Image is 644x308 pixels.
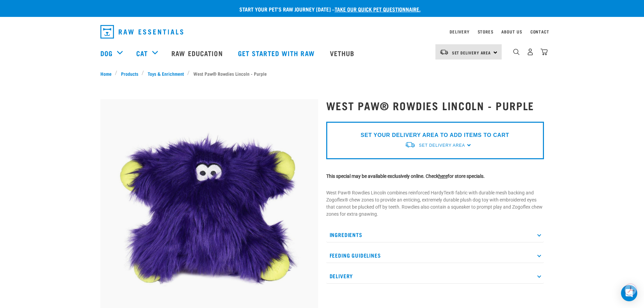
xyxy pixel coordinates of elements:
[100,70,544,77] nav: breadcrumbs
[530,30,549,33] a: Contact
[165,40,231,67] a: Raw Education
[323,40,363,67] a: Vethub
[100,70,115,77] a: Home
[117,70,142,77] a: Products
[527,48,534,55] img: user.png
[439,49,449,55] img: van-moving.png
[326,268,544,284] p: Delivery
[335,7,421,10] a: take our quick pet questionnaire.
[450,30,469,33] a: Delivery
[501,30,522,33] a: About Us
[100,25,183,39] img: Raw Essentials Logo
[326,173,485,179] strong: This special may be available exclusively online. Check for store specials.
[361,131,509,139] p: SET YOUR DELIVERY AREA TO ADD ITEMS TO CART
[419,143,465,148] span: Set Delivery Area
[326,248,544,263] p: Feeding Guidelines
[326,227,544,242] p: Ingredients
[231,40,323,67] a: Get started with Raw
[452,51,491,54] span: Set Delivery Area
[621,285,637,301] div: Open Intercom Messenger
[100,48,113,58] a: Dog
[326,189,544,218] p: West Paw® Rowdies Lincoln combines reinforced HardyTex® fabric with durable mesh backing and Zogo...
[326,99,544,112] h1: West Paw® Rowdies Lincoln - Purple
[513,49,520,55] img: home-icon-1@2x.png
[95,22,549,41] nav: dropdown navigation
[541,48,548,55] img: home-icon@2x.png
[438,173,448,179] a: here
[144,70,187,77] a: Toys & Enrichment
[478,30,494,33] a: Stores
[136,48,148,58] a: Cat
[405,141,415,148] img: van-moving.png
